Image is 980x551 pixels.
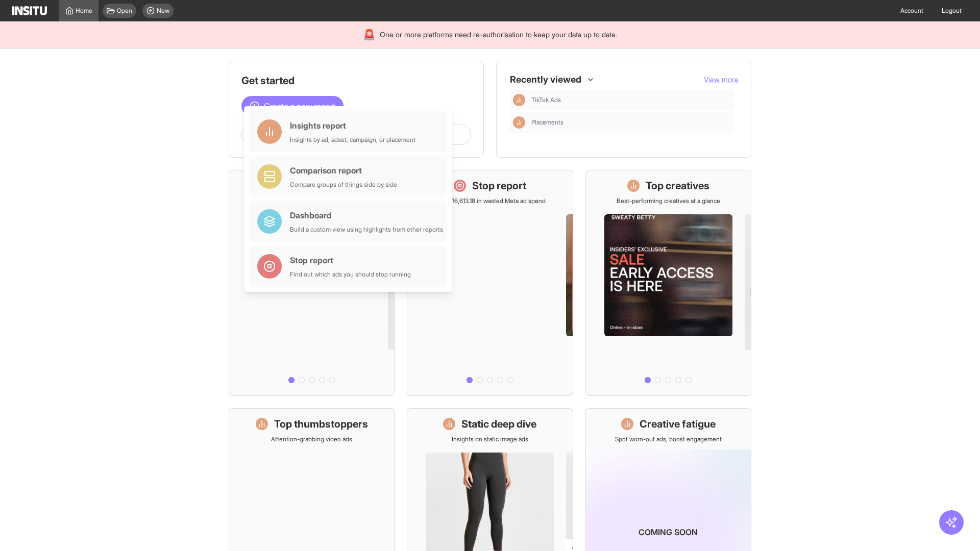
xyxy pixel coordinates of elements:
[531,96,730,104] span: TikTok Ads
[704,74,739,85] button: View more
[363,28,376,42] div: 🚨
[531,96,561,104] span: TikTok Ads
[434,197,546,205] p: Save £16,613.18 in wasted Meta ad spend
[290,270,411,279] div: Find out which ads you should stop running
[452,435,528,443] p: Insights on static image ads
[290,136,415,144] div: Insights by ad, adset, campaign, or placement
[290,254,411,266] div: Stop report
[513,94,525,106] div: Insights
[76,7,92,15] span: Home
[585,170,751,396] a: Top creativesBest-performing creatives at a glance
[290,209,443,221] div: Dashboard
[264,100,335,112] span: Create a new report
[241,96,344,116] button: Create a new report
[704,75,739,84] span: View more
[274,417,368,431] h1: Top thumbstoppers
[617,197,720,205] p: Best-performing creatives at a glance
[290,226,443,234] div: Build a custom view using highlights from other reports
[241,73,471,88] h1: Get started
[271,435,352,443] p: Attention-grabbing video ads
[407,170,573,396] a: Stop reportSave £16,613.18 in wasted Meta ad spend
[229,170,395,396] a: What's live nowSee all active ads instantly
[12,6,47,15] img: Logo
[472,179,526,193] h1: Stop report
[380,30,617,40] span: One or more platforms need re-authorisation to keep your data up to date.
[290,164,397,177] div: Comparison report
[531,118,563,127] span: Placements
[531,118,730,127] span: Placements
[290,181,397,189] div: Compare groups of things side by side
[157,7,169,15] span: New
[290,119,415,132] div: Insights report
[646,179,709,193] h1: Top creatives
[513,116,525,129] div: Insights
[461,417,536,431] h1: Static deep dive
[117,7,132,15] span: Open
